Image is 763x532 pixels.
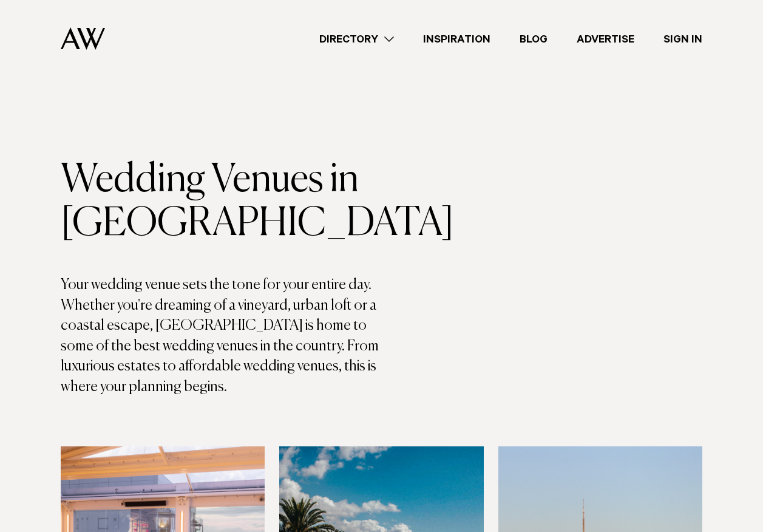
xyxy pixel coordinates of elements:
[505,31,562,47] a: Blog
[61,159,382,246] h1: Wedding Venues in [GEOGRAPHIC_DATA]
[562,31,649,47] a: Advertise
[649,31,717,47] a: Sign In
[409,31,505,47] a: Inspiration
[61,27,105,50] img: Auckland Weddings Logo
[61,275,382,398] p: Your wedding venue sets the tone for your entire day. Whether you're dreaming of a vineyard, urba...
[305,31,409,47] a: Directory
